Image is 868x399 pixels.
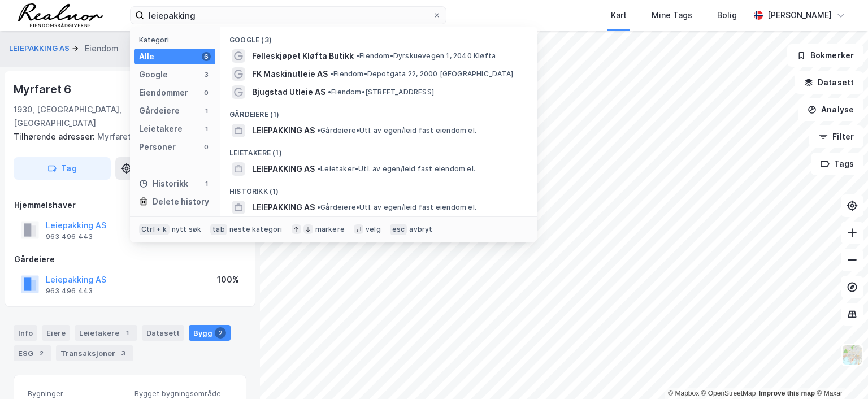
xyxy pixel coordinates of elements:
div: 963 496 443 [46,287,93,296]
div: Gårdeiere [139,104,180,118]
div: esc [390,224,407,235]
a: Mapbox [668,389,699,397]
span: • [317,203,320,211]
div: 1 [202,106,211,115]
div: Eiendommer [139,86,188,99]
button: Bokmerker [787,44,863,67]
div: 1930, [GEOGRAPHIC_DATA], [GEOGRAPHIC_DATA] [14,103,168,130]
span: Bygninger [28,389,125,398]
span: Bygget bygningsområde [134,389,232,398]
div: 1 [202,179,211,188]
div: Bygg [189,325,231,341]
a: OpenStreetMap [701,389,756,397]
div: Personer [139,140,176,154]
div: Ctrl + k [139,224,170,235]
button: LEIEPAKKING AS [9,43,72,54]
span: • [356,51,359,60]
div: neste kategori [229,225,283,234]
img: realnor-logo.934646d98de889bb5806.png [18,3,103,27]
div: 2 [36,348,47,359]
div: Eiendom [85,42,119,55]
button: Datasett [795,71,863,94]
div: 3 [202,70,211,79]
div: Leietakere [139,122,183,136]
span: • [328,88,331,96]
img: Z [841,344,863,366]
a: Improve this map [759,389,815,397]
span: Eiendom • [STREET_ADDRESS] [328,88,434,97]
div: Hjemmelshaver [14,198,246,212]
div: Datasett [142,325,184,341]
input: Søk på adresse, matrikkel, gårdeiere, leietakere eller personer [144,7,432,24]
div: Gårdeiere (1) [220,101,537,122]
div: Eiere [42,325,70,341]
span: Gårdeiere • Utl. av egen/leid fast eiendom el. [317,126,476,135]
div: Historikk (1) [220,178,537,198]
div: 1 [202,124,211,133]
div: nytt søk [172,225,202,234]
span: • [317,164,320,173]
div: Transaksjoner [56,345,133,361]
div: Google (3) [220,27,537,47]
button: Analyse [798,98,863,121]
div: velg [366,225,381,234]
span: Felleskjøpet Kløfta Butikk [252,49,354,63]
div: Leietakere [75,325,137,341]
iframe: Chat Widget [811,345,868,399]
div: 100% [217,273,239,287]
div: 0 [202,88,211,97]
div: Mine Tags [652,8,692,22]
button: Tags [811,153,863,175]
div: Kategori [139,36,215,44]
span: Gårdeiere • Utl. av egen/leid fast eiendom el. [317,203,476,212]
button: Tag [14,157,111,180]
div: avbryt [409,225,432,234]
span: Tilhørende adresser: [14,132,97,141]
div: ESG [14,345,51,361]
span: • [317,126,320,135]
div: 2 [215,327,226,339]
div: 1 [121,327,133,339]
span: Eiendom • Dyrskuevegen 1, 2040 Kløfta [356,51,496,60]
div: Google [139,68,168,81]
div: Alle [139,50,154,63]
div: tab [210,224,227,235]
div: Leietakere (1) [220,140,537,160]
span: • [330,70,333,78]
span: FK Maskinutleie AS [252,67,328,81]
span: LEIEPAKKING AS [252,201,315,214]
div: Myrfaret 6a [14,130,237,144]
div: Info [14,325,37,341]
div: Delete history [153,195,209,209]
span: LEIEPAKKING AS [252,124,315,137]
div: Historikk [139,177,188,190]
div: Gårdeiere [14,253,246,266]
div: 3 [118,348,129,359]
span: Eiendom • Depotgata 22, 2000 [GEOGRAPHIC_DATA] [330,70,513,79]
div: 6 [202,52,211,61]
span: Bjugstad Utleie AS [252,85,325,99]
div: Myrfaret 6 [14,80,73,98]
span: LEIEPAKKING AS [252,162,315,176]
div: Kart [611,8,627,22]
div: 963 496 443 [46,232,93,241]
div: Bolig [717,8,737,22]
button: Filter [809,125,863,148]
span: Leietaker • Utl. av egen/leid fast eiendom el. [317,164,475,174]
div: [PERSON_NAME] [767,8,832,22]
div: Kontrollprogram for chat [811,345,868,399]
div: markere [315,225,345,234]
div: 0 [202,142,211,151]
